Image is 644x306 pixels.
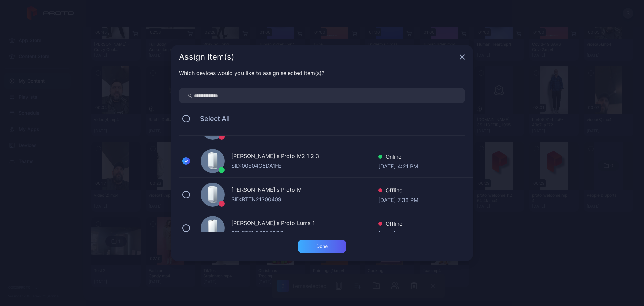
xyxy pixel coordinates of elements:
[231,152,378,162] div: [PERSON_NAME]'s Proto M2 1 2 3
[193,115,230,123] span: Select All
[378,162,418,169] div: [DATE] 4:21 PM
[378,196,418,203] div: [DATE] 7:38 PM
[231,219,378,229] div: [PERSON_NAME]'s Proto Luma 1
[378,229,419,236] div: [DATE] 2:58 PM
[231,195,378,203] div: SID: BTTN21300409
[378,186,418,196] div: Offline
[231,229,378,237] div: SID: BTTN230008CQ
[179,53,457,61] div: Assign Item(s)
[298,240,346,253] button: Done
[179,69,465,77] div: Which devices would you like to assign selected item(s)?
[378,153,418,162] div: Online
[316,244,328,249] div: Done
[378,220,419,229] div: Offline
[231,186,378,195] div: [PERSON_NAME]'s Proto M
[231,162,378,170] div: SID: 00E04C6DA1FE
